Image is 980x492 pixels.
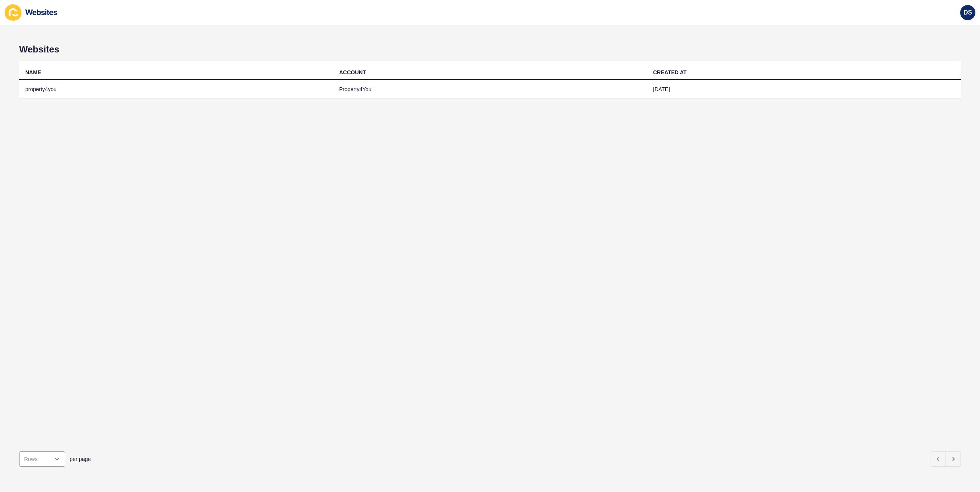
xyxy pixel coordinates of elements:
td: property4you [19,80,333,99]
td: [DATE] [647,80,961,99]
div: NAME [25,69,41,76]
td: Property4You [333,80,647,99]
div: ACCOUNT [339,69,366,76]
h1: Websites [19,44,961,55]
span: DS [964,9,972,16]
div: open menu [19,451,65,467]
div: CREATED AT [653,69,687,76]
span: per page [70,455,91,463]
